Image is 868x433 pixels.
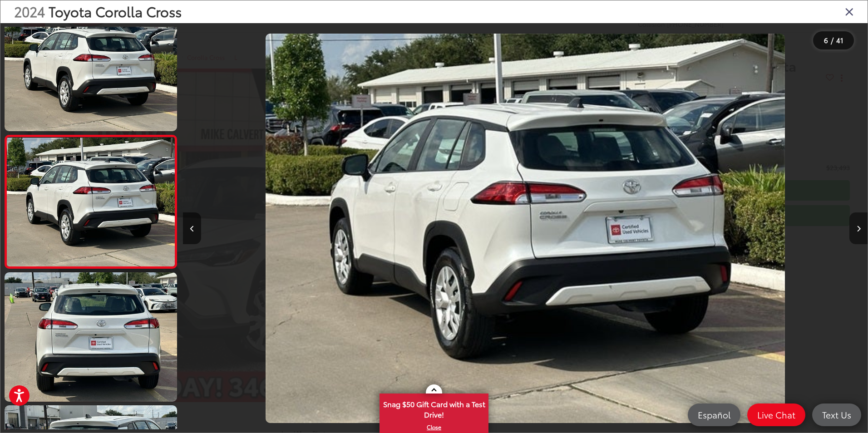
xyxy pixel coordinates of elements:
[830,37,834,44] span: /
[747,403,805,426] a: Live Chat
[824,35,828,45] span: 6
[836,35,843,45] span: 41
[380,394,488,422] span: Snag $50 Gift Card with a Test Drive!
[14,1,45,21] span: 2024
[3,0,179,133] img: 2024 Toyota Corolla Cross L
[845,5,854,17] i: Close gallery
[753,409,800,420] span: Live Chat
[183,34,868,423] div: 2024 Toyota Corolla Cross L 5
[5,138,176,266] img: 2024 Toyota Corolla Cross L
[3,271,179,403] img: 2024 Toyota Corolla Cross L
[849,212,868,244] button: Next image
[266,34,785,423] img: 2024 Toyota Corolla Cross L
[49,1,182,21] span: Toyota Corolla Cross
[183,212,201,244] button: Previous image
[812,403,861,426] a: Text Us
[693,409,735,420] span: Español
[818,409,856,420] span: Text Us
[688,403,740,426] a: Español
